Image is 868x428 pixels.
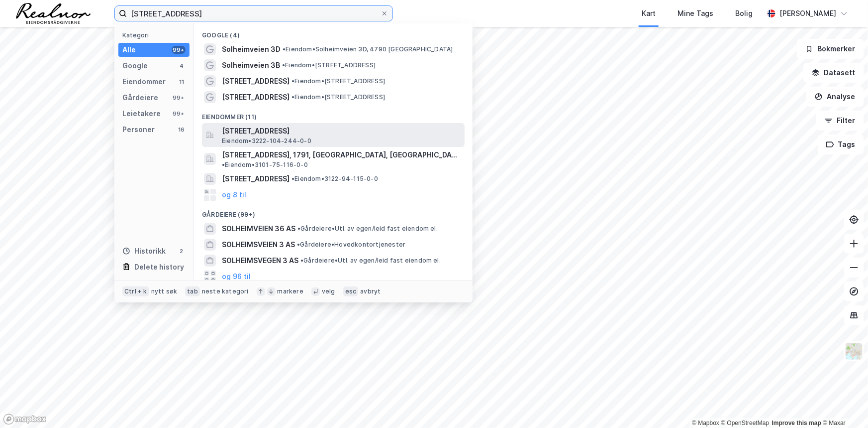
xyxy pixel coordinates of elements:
span: • [291,93,294,101]
a: Mapbox [692,420,719,427]
span: • [222,161,225,168]
span: Solheimveien 3D [222,43,281,55]
div: 99+ [172,94,186,102]
div: Eiendommer [122,76,166,88]
button: og 96 til [222,271,251,283]
img: realnor-logo.934646d98de889bb5806.png [16,3,91,24]
div: Kontrollprogram for chat [818,380,868,428]
span: Eiendom • 3101-75-116-0-0 [222,161,308,169]
span: • [300,257,303,264]
span: [STREET_ADDRESS] [222,75,289,87]
div: 11 [178,78,186,86]
span: Eiendom • 3122-94-115-0-0 [291,175,378,183]
a: Mapbox homepage [3,414,47,425]
div: nytt søk [151,287,178,295]
span: Solheimveien 3B [222,59,280,71]
div: 16 [178,126,186,134]
button: Analyse [806,87,864,107]
span: [STREET_ADDRESS] [222,173,289,185]
div: Google (4) [194,23,473,41]
div: markere [278,287,303,295]
div: [PERSON_NAME] [779,7,836,19]
span: • [297,241,300,248]
span: • [297,225,300,232]
div: Ctrl + k [122,286,149,296]
div: neste kategori [202,287,249,295]
div: esc [343,286,359,296]
div: 4 [178,62,186,70]
div: velg [322,287,335,295]
button: og 8 til [222,189,246,201]
div: Delete history [134,261,184,273]
span: Eiendom • Solheimveien 3D, 4790 [GEOGRAPHIC_DATA] [283,45,453,53]
span: SOLHEIMSVEGEN 3 AS [222,255,298,267]
div: avbryt [360,287,381,295]
span: [STREET_ADDRESS] [222,125,461,137]
span: Eiendom • [STREET_ADDRESS] [291,77,385,85]
span: SOLHEIMSVEIEN 3 AS [222,239,295,251]
span: • [283,45,286,53]
iframe: Chat Widget [818,380,868,428]
button: Bokmerker [797,39,864,59]
div: Kategori [122,31,190,39]
span: Gårdeiere • Utl. av egen/leid fast eiendom el. [297,225,438,233]
img: Z [845,342,864,361]
div: Leietakere [122,108,161,120]
input: Søk på adresse, matrikkel, gårdeiere, leietakere eller personer [127,6,381,21]
span: • [282,61,285,69]
div: Gårdeiere (99+) [194,203,473,221]
span: Eiendom • 3222-104-244-0-0 [222,137,311,145]
button: Tags [818,135,864,154]
a: Improve this map [772,420,821,427]
div: Google [122,60,148,72]
span: • [291,175,294,182]
button: Filter [816,111,864,131]
div: Eiendommer (11) [194,105,473,123]
div: 99+ [172,46,186,54]
span: Gårdeiere • Utl. av egen/leid fast eiendom el. [300,257,441,265]
a: OpenStreetMap [721,420,770,427]
div: Bolig [735,7,753,19]
span: Eiendom • [STREET_ADDRESS] [282,61,376,69]
div: 2 [178,247,186,255]
span: Gårdeiere • Hovedkontortjenester [297,241,405,249]
span: SOLHEIMVEIEN 36 AS [222,223,295,235]
button: Datasett [803,63,864,83]
div: tab [185,286,200,296]
span: • [291,77,294,85]
div: Alle [122,44,136,56]
div: Historikk [122,245,166,257]
div: Personer [122,124,155,136]
div: Mine Tags [677,7,713,19]
span: [STREET_ADDRESS] [222,91,289,103]
span: [STREET_ADDRESS], 1791, [GEOGRAPHIC_DATA], [GEOGRAPHIC_DATA] [222,149,461,161]
div: 99+ [172,110,186,118]
div: Kart [642,7,656,19]
span: Eiendom • [STREET_ADDRESS] [291,93,385,101]
div: Gårdeiere [122,92,158,104]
